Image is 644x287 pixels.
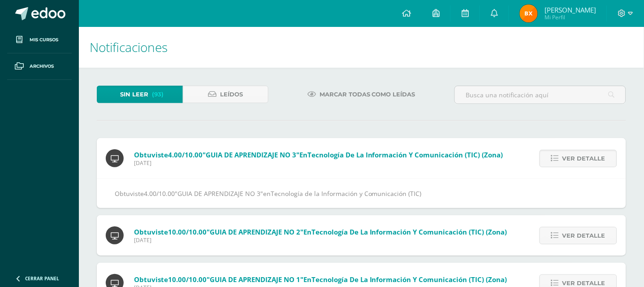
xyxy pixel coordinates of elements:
img: 1e9ea2312da8f31247f4faf874a4fe1a.png [520,4,538,22]
span: Leídos [220,86,243,103]
span: Tecnología de la Información y Comunicación (TIC) (Zona) [311,275,507,284]
span: [DATE] [134,236,507,244]
span: Archivos [30,63,54,70]
span: "GUIA DE APRENDIZAJE NO 2" [207,227,303,236]
span: Obtuviste en [134,150,503,159]
span: Marcar todas como leídas [320,86,415,103]
span: Tecnología de la Información y Comunicación (TIC) (Zona) [307,150,503,159]
div: Obtuviste en [115,188,608,199]
a: Sin leer(93) [97,86,183,103]
span: (93) [152,86,164,103]
span: Mis cursos [30,36,58,43]
span: [PERSON_NAME] [545,5,596,14]
span: Obtuviste en [134,275,507,284]
span: Ver detalle [562,150,605,167]
a: Marcar todas como leídas [296,86,427,103]
span: Notificaciones [90,39,168,56]
span: Tecnología de la Información y Comunicación (TIC) (Zona) [311,227,507,236]
span: Tecnología de la Información y Comunicación (TIC) [271,189,422,198]
span: 10.00/10.00 [168,227,207,236]
span: Mi Perfil [545,13,596,21]
span: 10.00/10.00 [168,275,207,284]
a: Archivos [7,53,72,80]
span: Obtuviste en [134,227,507,236]
span: "GUIA DE APRENDIZAJE NO 3" [175,189,263,198]
span: Ver detalle [562,227,605,244]
span: 4.00/10.00 [168,150,203,159]
span: Sin leer [120,86,148,103]
a: Mis cursos [7,27,72,53]
span: "GUIA DE APRENDIZAJE NO 1" [207,275,303,284]
span: Cerrar panel [25,275,59,282]
span: 4.00/10.00 [144,189,175,198]
span: "GUIA DE APRENDIZAJE NO 3" [203,150,299,159]
input: Busca una notificación aquí [455,86,626,104]
span: [DATE] [134,159,503,167]
a: Leídos [183,86,269,103]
